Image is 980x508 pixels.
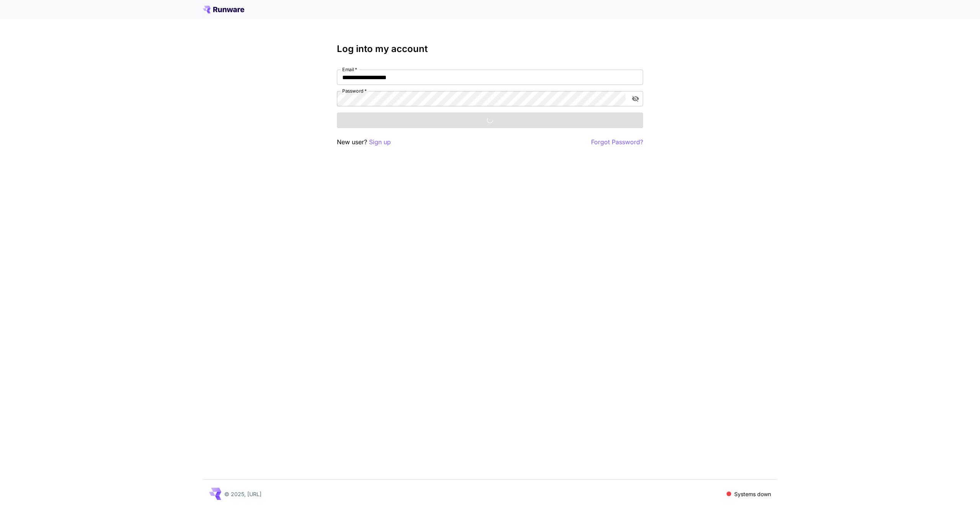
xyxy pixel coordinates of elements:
[224,490,261,498] p: © 2025, [URL]
[337,44,643,54] h3: Log into my account
[342,66,357,73] label: Email
[369,137,391,147] button: Sign up
[734,490,771,498] p: Systems down
[337,137,391,147] p: New user?
[591,137,643,147] button: Forgot Password?
[342,88,367,94] label: Password
[629,92,642,106] button: toggle password visibility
